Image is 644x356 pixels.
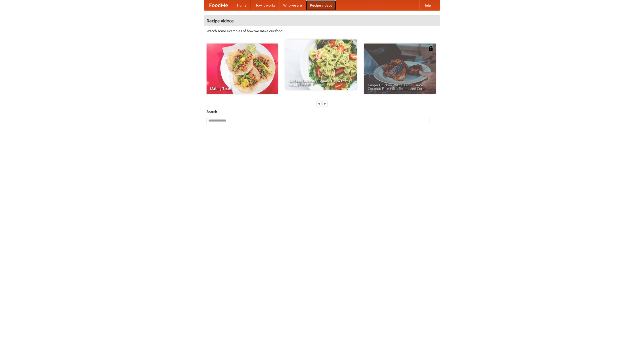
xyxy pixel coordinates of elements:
img: 483408.png [428,46,433,51]
p: Watch some examples of how we make our food! [207,28,437,33]
span: An Easy, Summery Tomato Pasta That's Ready for Fall [289,79,353,86]
div: « [317,100,321,107]
a: How it works [251,0,279,10]
a: Recipe videos [306,0,336,10]
a: FoodMe [204,0,233,10]
a: Making Tacos [207,44,278,94]
span: Making Tacos [210,87,274,90]
a: Who we are [279,0,306,10]
h4: Recipe videos [204,16,440,26]
a: An Easy, Summery Tomato Pasta That's Ready for Fall [285,39,357,90]
a: Help [419,0,435,10]
h5: Search [207,109,437,114]
a: Home [233,0,251,10]
div: » [323,100,327,107]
